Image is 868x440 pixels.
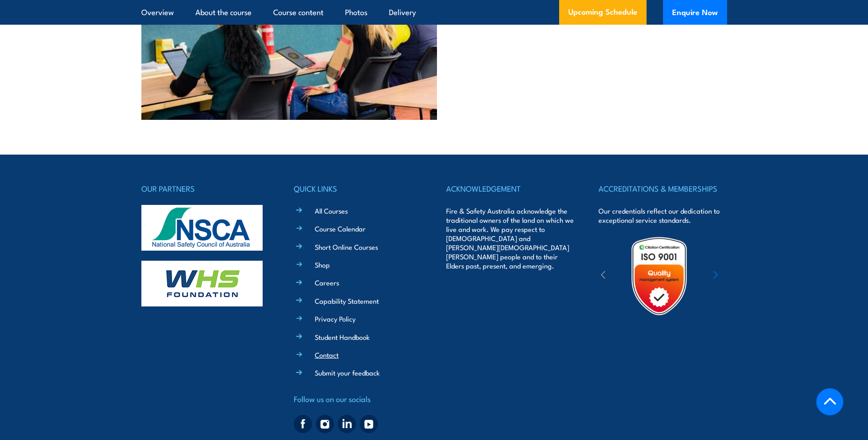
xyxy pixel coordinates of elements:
[446,206,574,270] p: Fire & Safety Australia acknowledge the traditional owners of the land on which we live and work....
[141,205,263,251] img: nsca-logo-footer
[315,224,366,233] a: Course Calendar
[294,182,422,195] h4: QUICK LINKS
[598,206,727,225] p: Our credentials reflect our dedication to exceptional service standards.
[315,206,348,215] a: All Courses
[315,350,339,360] a: Contact
[315,296,379,306] a: Capability Statement
[315,242,378,252] a: Short Online Courses
[315,260,330,269] a: Shop
[619,236,699,316] img: Untitled design (19)
[315,278,339,287] a: Careers
[141,261,263,306] img: whs-logo-footer
[598,182,727,195] h4: ACCREDITATIONS & MEMBERSHIPS
[446,182,574,195] h4: ACKNOWLEDGEMENT
[141,182,270,195] h4: OUR PARTNERS
[315,314,356,323] a: Privacy Policy
[700,260,779,292] img: ewpa-logo
[315,368,380,377] a: Submit your feedback
[315,332,370,342] a: Student Handbook
[294,392,422,405] h4: Follow us on our socials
